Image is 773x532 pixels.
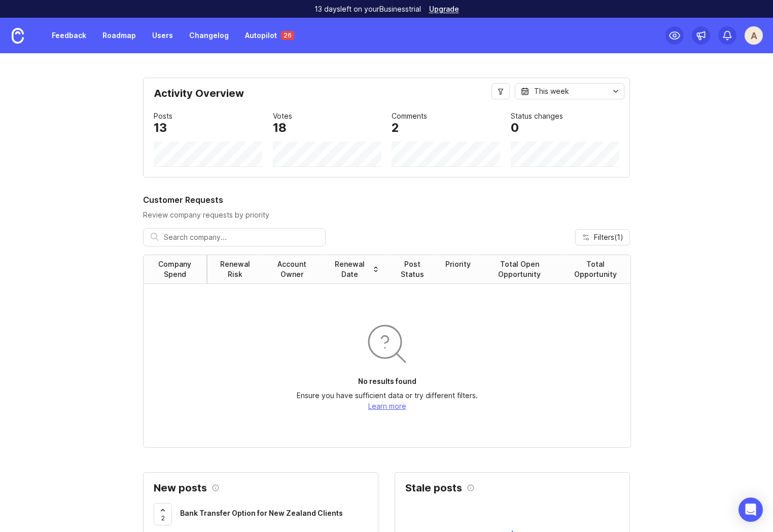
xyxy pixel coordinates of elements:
div: Total Opportunity [569,259,622,279]
a: Users [146,26,179,45]
span: ( 1 ) [614,233,623,241]
a: Autopilot 26 [239,26,300,45]
div: Renewal Date [330,259,370,279]
div: 0 [511,122,519,134]
svg: toggle icon [608,87,624,95]
div: Open Intercom Messenger [739,498,763,522]
input: Search company... [164,232,318,243]
p: 13 days left on your Business trial [314,4,421,14]
div: Total Open Opportunity [487,259,552,279]
p: Review company requests by priority [143,210,630,220]
button: Filters(1) [575,229,630,245]
div: Votes [273,111,292,122]
h2: New posts [154,483,207,493]
div: 2 [392,122,399,134]
img: Canny Home [12,28,24,44]
a: Bank Transfer Option for New Zealand Clients [180,508,368,521]
button: 2 [154,503,172,525]
div: Priority [445,259,471,269]
div: Renewal Risk [216,259,255,279]
div: Activity Overview [154,88,619,107]
div: This week [534,86,569,97]
div: 18 [273,122,287,134]
img: svg+xml;base64,PHN2ZyB3aWR0aD0iOTYiIGhlaWdodD0iOTYiIGZpbGw9Im5vbmUiIHhtbG5zPSJodHRwOi8vd3d3LnczLm... [363,320,411,368]
p: 26 [284,31,292,40]
div: 13 [154,122,167,134]
div: Posts [154,111,172,122]
a: Feedback [46,26,92,45]
a: Roadmap [96,26,142,45]
div: Comments [392,111,427,122]
span: Filters [594,232,623,242]
span: 2 [161,514,165,522]
h2: Stale posts [405,483,462,493]
a: Learn more [368,402,406,410]
button: A [745,26,763,45]
div: Company Spend [152,259,198,279]
div: Post Status [396,259,429,279]
span: Bank Transfer Option for New Zealand Clients [180,509,343,517]
div: Account Owner [271,259,313,279]
a: Upgrade [429,6,459,13]
div: Status changes [511,111,563,122]
a: Changelog [183,26,235,45]
p: Ensure you have sufficient data or try different filters. [297,391,478,401]
h2: Customer Requests [143,194,630,206]
p: No results found [358,376,416,386]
